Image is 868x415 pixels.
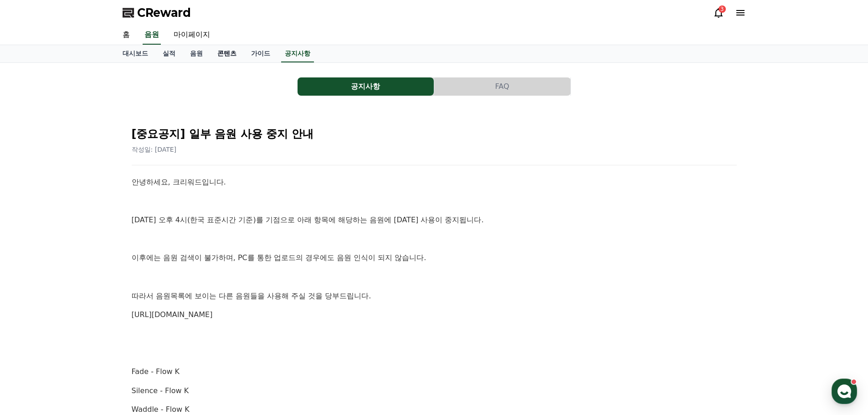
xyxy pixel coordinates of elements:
[115,45,155,62] a: 대시보드
[713,7,724,18] a: 3
[132,366,737,378] p: Fade - Flow K
[3,289,60,312] a: 홈
[166,26,217,45] a: 마이페이지
[244,45,277,62] a: 가이드
[132,252,737,264] p: 이후에는 음원 검색이 불가하며, PC를 통한 업로드의 경우에도 음원 인식이 되지 않습니다.
[298,77,434,96] a: 공지사항
[210,45,244,62] a: 콘텐츠
[298,77,434,96] button: 공지사항
[281,45,314,62] a: 공지사항
[132,385,737,397] p: Silence - Flow K
[118,289,175,312] a: 설정
[141,302,152,310] span: 설정
[60,289,118,312] a: 대화
[137,5,191,20] span: CReward
[83,303,94,310] span: 대화
[143,26,161,45] a: 음원
[132,310,213,319] a: [URL][DOMAIN_NAME]
[155,45,183,62] a: 실적
[434,77,570,96] button: FAQ
[132,214,737,226] p: [DATE] 오후 4시(한국 표준시간 기준)를 기점으로 아래 항목에 해당하는 음원에 [DATE] 사용이 중지됩니다.
[29,302,34,310] span: 홈
[434,77,571,96] a: FAQ
[132,290,737,302] p: 따라서 음원목록에 보이는 다른 음원들을 사용해 주실 것을 당부드립니다.
[132,146,177,153] span: 작성일: [DATE]
[132,127,737,141] h2: [중요공지] 일부 음원 사용 중지 안내
[123,5,191,20] a: CReward
[115,26,137,45] a: 홈
[183,45,210,62] a: 음원
[719,5,726,13] div: 3
[132,176,737,188] p: 안녕하세요, 크리워드입니다.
